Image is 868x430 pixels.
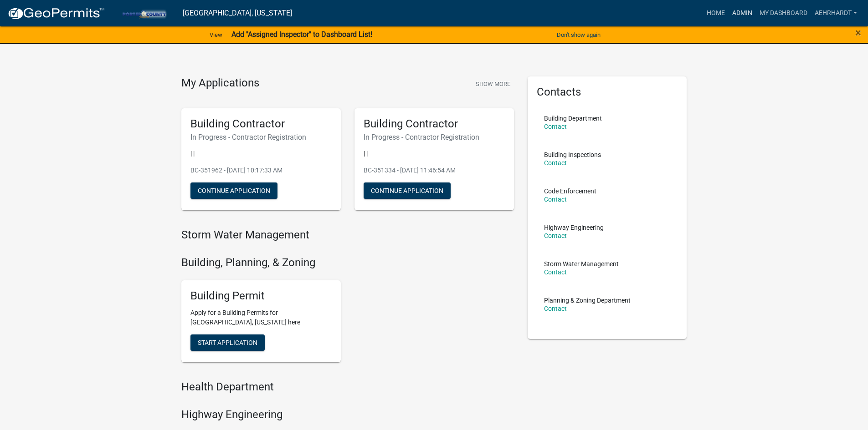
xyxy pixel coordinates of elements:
a: aehrhardt [811,5,861,22]
button: Start Application [190,334,265,351]
p: Building Inspections [544,152,601,158]
a: Contact [544,232,567,239]
a: [GEOGRAPHIC_DATA], [US_STATE] [183,5,292,21]
a: View [206,27,226,42]
a: Home [703,5,729,22]
strong: Add "Assigned Inspector" to Dashboard List! [231,30,372,39]
span: Start Application [198,339,257,346]
p: Apply for a Building Permits for [GEOGRAPHIC_DATA], [US_STATE] here [190,308,332,327]
p: BC-351962 - [DATE] 10:17:33 AM [190,166,332,175]
p: Code Enforcement [544,188,596,194]
p: Highway Engineering [544,224,604,231]
h4: Storm Water Management [181,228,514,242]
img: Porter County, Indiana [112,7,175,19]
h6: In Progress - Contractor Registration [364,133,505,142]
button: Continue Application [190,182,277,199]
p: Planning & Zoning Department [544,297,631,304]
h6: In Progress - Contractor Registration [190,133,332,142]
p: | | [190,149,332,158]
button: Show More [472,76,514,91]
span: × [855,26,861,39]
h4: Highway Engineering [181,408,514,421]
button: Close [855,27,861,38]
h5: Building Contractor [364,117,505,131]
p: Storm Water Management [544,261,619,267]
h5: Contacts [537,86,678,99]
a: Contact [544,196,567,203]
h5: Building Contractor [190,117,332,131]
h4: Building, Planning, & Zoning [181,256,514,269]
a: My Dashboard [756,5,811,22]
h4: Health Department [181,380,514,394]
a: Contact [544,305,567,312]
p: BC-351334 - [DATE] 11:46:54 AM [364,166,505,175]
a: Admin [729,5,756,22]
a: Contact [544,268,567,276]
button: Continue Application [364,182,451,199]
p: Building Department [544,115,602,121]
a: Contact [544,123,567,130]
h4: My Applications [181,76,259,90]
h5: Building Permit [190,289,332,303]
p: | | [364,149,505,158]
a: Contact [544,159,567,167]
button: Don't show again [553,27,604,42]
